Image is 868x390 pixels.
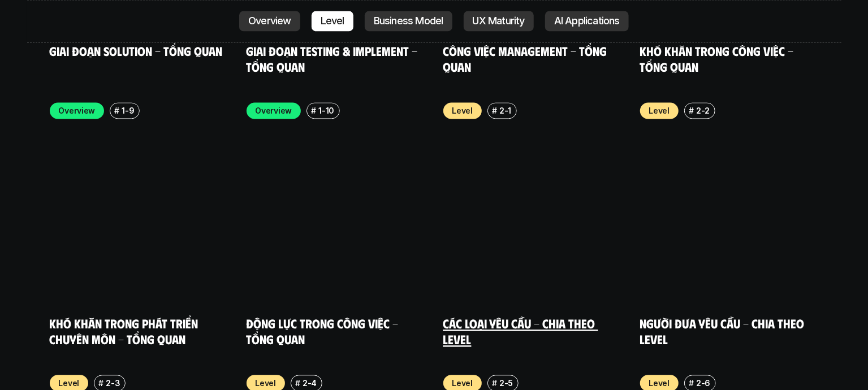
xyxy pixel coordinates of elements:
[649,105,670,116] p: Level
[303,377,317,389] p: 2-4
[696,105,710,116] p: 2-2
[452,377,473,389] p: Level
[464,11,534,32] a: UX Maturity
[295,379,300,387] h6: #
[696,377,710,389] p: 2-6
[256,105,292,116] p: Overview
[640,315,807,346] a: Người đưa yêu cầu - Chia theo Level
[59,105,96,116] p: Overview
[452,105,473,116] p: Level
[473,16,525,27] p: UX Maturity
[248,16,291,27] p: Overview
[365,11,452,32] a: Business Model
[499,377,513,389] p: 2-5
[50,43,223,58] a: Giai đoạn Solution - Tổng quan
[374,16,443,27] p: Business Model
[321,16,344,27] p: Level
[312,11,353,32] a: Level
[443,315,598,346] a: Các loại yêu cầu - Chia theo level
[114,106,119,115] h6: #
[689,379,694,387] h6: #
[247,43,421,74] a: Giai đoạn Testing & Implement - Tổng quan
[311,106,316,115] h6: #
[106,377,120,389] p: 2-3
[492,106,497,115] h6: #
[499,105,511,116] p: 2-1
[256,377,277,389] p: Level
[649,377,670,389] p: Level
[50,315,201,346] a: Khó khăn trong phát triển chuyên môn - Tổng quan
[492,379,497,387] h6: #
[545,11,629,32] a: AI Applications
[640,43,797,74] a: Khó khăn trong công việc - Tổng quan
[122,105,134,116] p: 1-9
[318,105,334,116] p: 1-10
[59,377,80,389] p: Level
[689,106,694,115] h6: #
[239,11,300,32] a: Overview
[247,315,401,346] a: Động lực trong công việc - Tổng quan
[554,16,620,27] p: AI Applications
[98,379,103,387] h6: #
[443,43,610,74] a: Công việc Management - Tổng quan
